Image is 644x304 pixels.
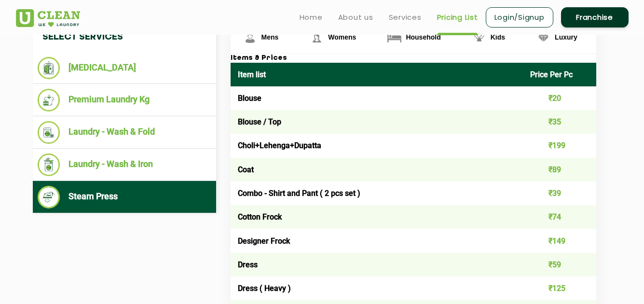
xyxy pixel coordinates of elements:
[523,63,596,86] th: Price Per Pc
[231,253,523,276] td: Dress
[231,54,596,63] h3: Items & Prices
[231,276,523,300] td: Dress ( Heavy )
[38,153,60,176] img: Laundry - Wash & Iron
[231,229,523,252] td: Designer Frock
[523,229,596,252] td: ₹149
[231,134,523,157] td: Choli+Lehenga+Dupatta
[38,186,211,208] li: Steam Press
[491,33,505,41] span: Kids
[231,86,523,110] td: Blouse
[555,33,577,41] span: Luxury
[16,9,80,27] img: UClean Laundry and Dry Cleaning
[523,276,596,300] td: ₹125
[523,158,596,181] td: ₹89
[561,7,629,28] a: Franchise
[308,29,325,46] img: Womens
[535,29,552,46] img: Luxury
[406,33,440,41] span: Household
[38,153,211,176] li: Laundry - Wash & Iron
[437,12,478,23] a: Pricing List
[231,158,523,181] td: Coat
[231,181,523,205] td: Combo - Shirt and Pant ( 2 pcs set )
[328,33,356,41] span: Womens
[38,89,60,111] img: Premium Laundry Kg
[300,12,323,23] a: Home
[338,12,373,23] a: About us
[523,134,596,157] td: ₹199
[261,33,279,41] span: Mens
[38,57,60,79] img: Dry Cleaning
[38,121,60,144] img: Laundry - Wash & Fold
[523,110,596,134] td: ₹35
[38,89,211,111] li: Premium Laundry Kg
[386,29,403,46] img: Household
[231,110,523,134] td: Blouse / Top
[523,86,596,110] td: ₹20
[523,181,596,205] td: ₹39
[523,253,596,276] td: ₹59
[242,29,259,46] img: Mens
[38,186,60,208] img: Steam Press
[523,205,596,229] td: ₹74
[389,12,422,23] a: Services
[471,29,488,46] img: Kids
[231,63,523,86] th: Item list
[486,7,553,28] a: Login/Signup
[38,121,211,144] li: Laundry - Wash & Fold
[231,205,523,229] td: Cotton Frock
[38,57,211,79] li: [MEDICAL_DATA]
[33,22,216,52] h4: Select Services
